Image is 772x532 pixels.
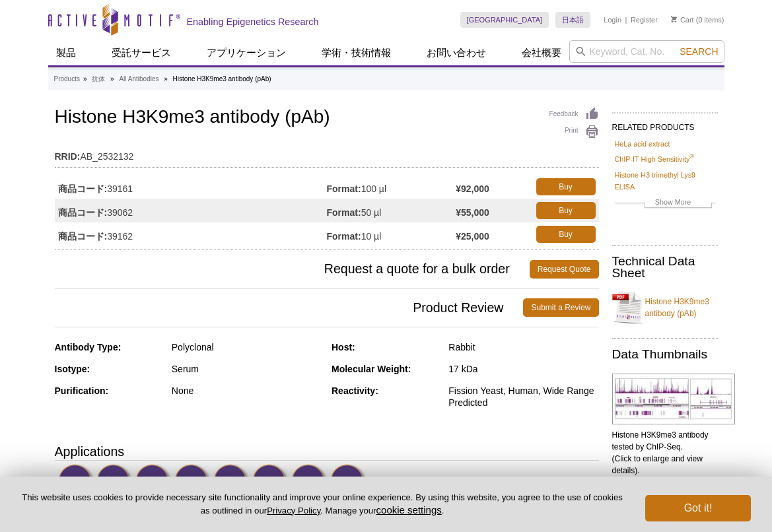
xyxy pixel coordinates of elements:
[419,40,494,65] a: お問い合わせ
[456,207,489,218] strong: ¥55,000
[671,12,724,28] li: (0 items)
[376,504,442,515] button: cookie settings
[536,178,596,195] a: Buy
[330,464,367,500] img: Immunocytochemistry Validated
[104,40,179,65] a: 受託サービス
[555,12,590,28] a: 日本語
[164,75,168,83] li: »
[110,75,114,83] li: »
[615,153,694,165] a: ChIP-IT High Sensitivity®
[92,73,105,85] a: 抗体
[55,298,524,317] span: Product Review
[55,143,599,164] td: AB_2532132
[172,385,322,397] div: None
[456,230,489,242] strong: ¥25,000
[615,196,715,211] a: Show More
[267,506,320,515] a: Privacy Policy
[327,207,361,218] strong: Format:
[569,40,724,63] input: Keyword, Cat. No.
[460,12,549,28] a: [GEOGRAPHIC_DATA]
[173,75,271,83] li: Histone H3K9me3 antibody (pAb)
[615,138,670,150] a: HeLa acid extract
[199,40,294,65] a: アプリケーション
[612,429,718,477] p: Histone H3K9me3 antibody tested by ChIP-Seq. (Click to enlarge and view details).
[96,464,133,500] img: ChIP Validated
[55,107,599,129] h1: Histone H3K9me3 antibody (pAb)
[612,349,718,360] h2: Data Thumbnails
[55,150,81,162] strong: RRID:
[55,175,327,199] td: 39161
[456,183,489,195] strong: ¥92,000
[523,298,598,317] a: Submit a Review
[55,260,530,279] span: Request a quote for a bulk order
[671,15,694,24] a: Cart
[676,46,722,57] button: Search
[314,40,399,65] a: 学術・技術情報
[332,342,355,352] strong: Host:
[55,342,122,352] strong: Antibody Type:
[172,341,322,353] div: Polyclonal
[536,202,596,219] a: Buy
[612,112,718,136] h2: RELATED PRODUCTS
[21,492,623,517] p: This website uses cookies to provide necessary site functionality and improve your online experie...
[514,40,569,65] a: 会社概要
[448,341,598,353] div: Rabbit
[680,46,718,57] span: Search
[252,464,289,500] img: Dot Blot Validated
[448,363,598,375] div: 17 kDa
[327,199,456,222] td: 50 µl
[55,385,109,396] strong: Purification:
[172,363,322,375] div: Serum
[55,222,327,246] td: 39162
[187,16,319,28] h2: Enabling Epigenetics Research
[549,107,599,121] a: Feedback
[625,12,627,28] li: |
[58,183,108,195] strong: 商品コード:
[612,288,718,327] a: Histone H3K9me3 antibody (pAb)
[332,385,378,396] strong: Reactivity:
[549,125,599,139] a: Print
[58,207,108,218] strong: 商品コード:
[291,464,328,500] img: Immunohistochemistry Validated
[332,364,411,374] strong: Molecular Weight:
[54,73,80,85] a: Products
[327,230,361,242] strong: Format:
[612,374,735,424] img: Histone H3K9me3 antibody tested by ChIP-Seq.
[55,364,90,374] strong: Isotype:
[58,464,94,500] img: CUT&Tag Validated
[327,175,456,199] td: 100 µl
[536,226,596,243] a: Buy
[645,495,751,521] button: Got it!
[83,75,87,83] li: »
[615,169,715,193] a: Histone H3 trimethyl Lys9 ELISA
[213,464,250,500] img: Immunofluorescence Validated
[604,15,621,24] a: Login
[327,183,361,195] strong: Format:
[48,40,84,65] a: 製品
[530,260,599,279] a: Request Quote
[119,73,158,85] a: All Antibodies
[448,385,598,409] div: Fission Yeast, Human, Wide Range Predicted
[55,442,599,461] h3: Applications
[327,222,456,246] td: 10 µl
[55,199,327,222] td: 39062
[135,464,172,500] img: ChIP-Seq Validated
[612,255,718,279] h2: Technical Data Sheet
[689,154,694,160] sup: ®
[58,230,108,242] strong: 商品コード:
[174,464,211,500] img: Western Blot Validated
[671,16,677,22] img: Your Cart
[631,15,658,24] a: Register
